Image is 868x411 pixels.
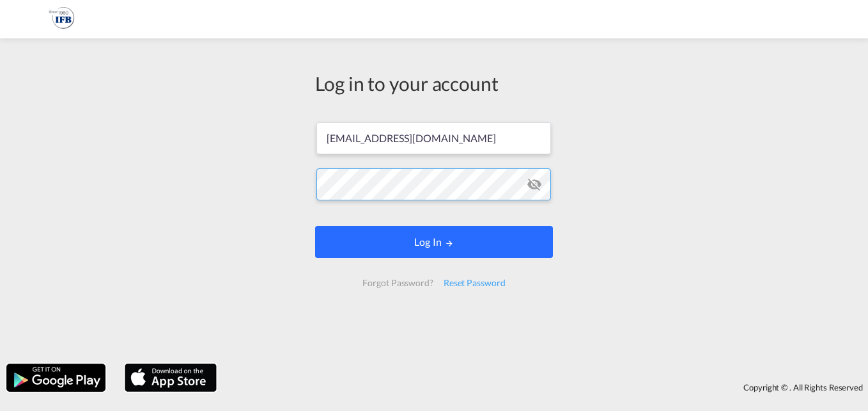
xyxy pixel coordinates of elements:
md-icon: icon-eye-off [527,177,542,192]
img: google.png [5,362,107,393]
div: Log in to your account [315,70,553,97]
div: Copyright © . All Rights Reserved [223,376,868,398]
input: Enter email/phone number [316,122,551,154]
div: Forgot Password? [357,271,438,294]
img: 271b9630251911ee9154c7e799fa16d3.png [19,5,105,34]
button: LOGIN [315,226,553,258]
div: Reset Password [438,271,511,294]
img: apple.png [123,362,218,393]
